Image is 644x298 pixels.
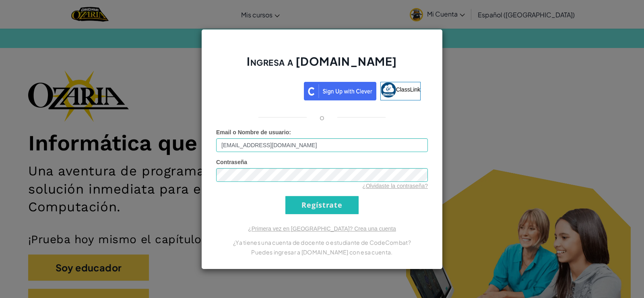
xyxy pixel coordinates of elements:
span: ClassLink [396,86,421,92]
img: clever_sso_button@2x.png [304,82,376,100]
h2: Ingresa a [DOMAIN_NAME] [216,54,428,77]
iframe: Botón de Acceder con Google [219,81,304,99]
span: Contraseña [216,159,247,165]
img: classlink-logo-small.png [381,82,396,98]
label: : [216,128,291,136]
p: ¿Ya tienes una cuenta de docente o estudiante de CodeCombat? [216,238,428,247]
a: ¿Olvidaste la contraseña? [362,183,428,189]
p: Puedes ingresar a [DOMAIN_NAME] con esa cuenta. [216,247,428,257]
a: ¿Primera vez en [GEOGRAPHIC_DATA]? Crea una cuenta [248,225,396,232]
p: o [320,113,324,122]
input: Regístrate [285,196,359,214]
span: Email o Nombre de usuario [216,129,289,135]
